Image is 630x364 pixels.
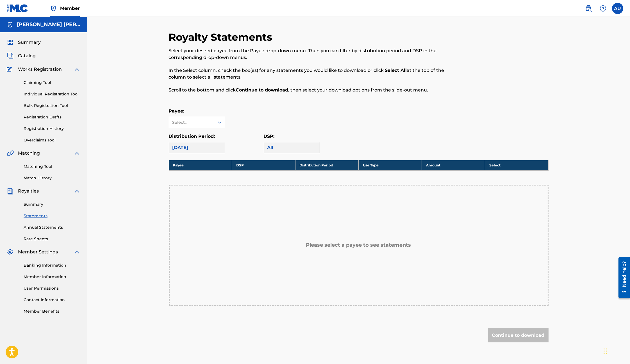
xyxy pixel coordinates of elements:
img: expand [74,249,80,255]
h5: Please select a payee to see statements [306,242,411,248]
img: expand [74,188,80,194]
a: Banking Information [24,262,80,268]
a: Individual Registration Tool [24,91,80,97]
span: Matching [18,150,40,157]
div: Help [597,3,609,14]
a: Annual Statements [24,225,80,230]
a: Registration Drafts [24,114,80,120]
img: search [585,5,592,12]
a: Rate Sheets [24,236,80,242]
img: Accounts [7,21,13,28]
a: Matching Tool [24,164,80,170]
span: Works Registration [18,66,62,73]
img: Royalties [7,188,13,194]
th: DSP [232,160,295,170]
img: Works Registration [7,66,14,73]
a: User Permissions [24,285,80,291]
img: Member Settings [7,249,13,255]
div: Drag [604,343,607,360]
strong: Continue to download [236,87,288,93]
label: Distribution Period: [169,134,215,139]
a: Claiming Tool [24,80,80,86]
span: Summary [18,39,41,46]
a: Contact Information [24,297,80,303]
h2: Royalty Statements [169,31,275,44]
span: Member [60,5,80,12]
th: Select [485,160,548,170]
a: Member Information [24,274,80,280]
img: expand [74,150,80,157]
iframe: Resource Center [614,255,630,300]
a: Match History [24,175,80,181]
img: expand [74,66,80,73]
img: Summary [7,39,13,46]
th: Amount [422,160,485,170]
p: Select your desired payee from the Payee drop-down menu. Then you can filter by distribution peri... [169,47,461,61]
a: Overclaims Tool [24,137,80,143]
th: Use Type [358,160,422,170]
label: DSP: [264,134,275,139]
strong: Select All [385,68,407,73]
span: Catalog [18,52,36,59]
a: Bulk Registration Tool [24,103,80,109]
label: Payee: [169,108,185,114]
a: SummarySummary [7,39,41,46]
a: Public Search [583,3,594,14]
a: CatalogCatalog [7,52,36,59]
p: Scroll to the bottom and click , then select your download options from the slide-out menu. [169,87,461,93]
a: Registration History [24,126,80,132]
div: User Menu [612,3,623,14]
div: Select... [172,120,211,125]
img: Matching [7,150,14,157]
iframe: Chat Widget [602,337,630,364]
span: Royalties [18,188,39,194]
p: In the Select column, check the box(es) for any statements you would like to download or click at... [169,67,461,81]
a: Summary [24,202,80,207]
th: Payee [169,160,232,170]
a: Member Benefits [24,308,80,314]
h5: ABBY SAMIR URBINA [17,21,80,28]
img: help [600,5,606,12]
a: Statements [24,213,80,219]
img: Catalog [7,52,13,59]
img: MLC Logo [7,4,28,12]
span: Member Settings [18,249,58,255]
img: Top Rightsholder [50,5,57,12]
th: Distribution Period [295,160,358,170]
